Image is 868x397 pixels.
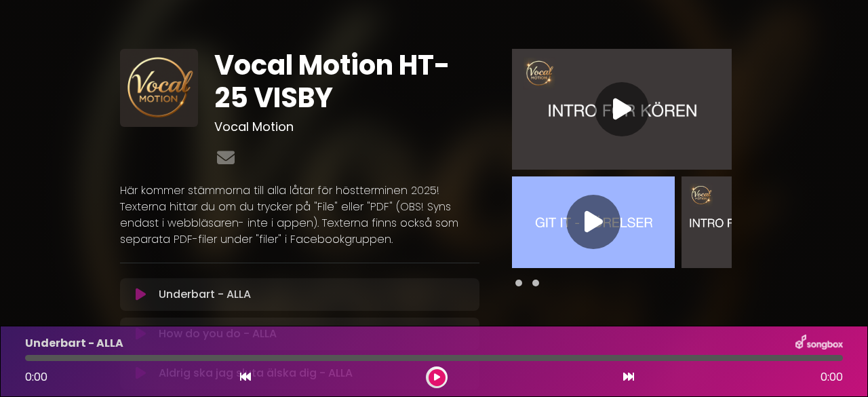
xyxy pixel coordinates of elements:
span: 0:00 [821,369,843,385]
img: Video Thumbnail [512,176,675,268]
p: Här kommer stämmorna till alla låtar för höstterminen 2025! Texterna hittar du om du trycker på "... [120,183,479,248]
span: 0:00 [25,369,47,385]
img: Video Thumbnail [682,176,844,268]
p: Underbart - ALLA [159,286,251,303]
img: songbox-logo-white.png [795,335,843,352]
img: pGlB4Q9wSIK9SaBErEAn [120,49,198,127]
img: Video Thumbnail [512,49,732,170]
h1: Vocal Motion HT-25 VISBY [214,49,480,114]
h3: Vocal Motion [214,119,480,134]
p: Underbart - ALLA [25,335,123,352]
